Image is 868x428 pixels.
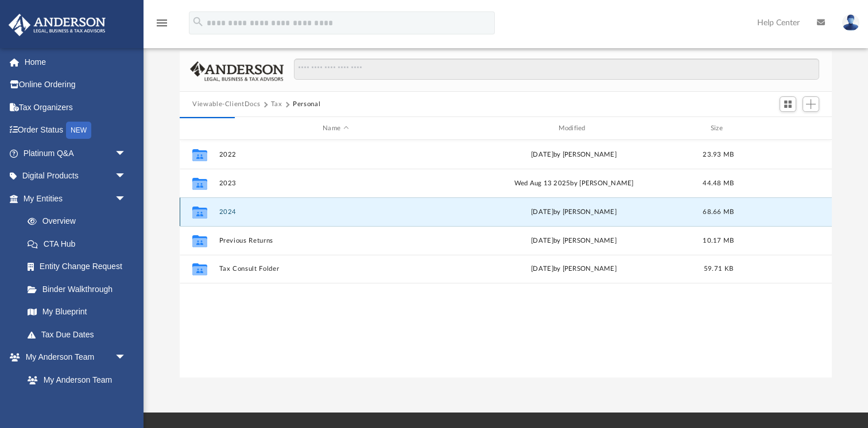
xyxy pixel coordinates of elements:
[115,142,138,165] span: arrow_drop_down
[192,15,204,28] i: search
[271,99,282,110] button: Tax
[8,187,144,210] a: My Entitiesarrow_drop_down
[16,232,144,255] a: CTA Hub
[8,142,144,165] a: Platinum Q&Aarrow_drop_down
[8,165,144,188] a: Digital Productsarrow_drop_down
[16,255,144,278] a: Entity Change Request
[16,210,144,233] a: Overview
[16,323,144,346] a: Tax Due Dates
[185,123,214,134] div: id
[8,119,144,142] a: Order StatusNEW
[8,346,138,369] a: My Anderson Teamarrow_drop_down
[458,178,691,189] div: Wed Aug 13 2025 by [PERSON_NAME]
[696,123,742,134] div: Size
[458,236,691,246] div: [DATE] by [PERSON_NAME]
[703,209,734,215] span: 68.66 MB
[842,14,859,31] img: User Pic
[780,96,797,112] button: Switch to Grid View
[458,150,691,160] div: [DATE] by [PERSON_NAME]
[293,99,320,110] button: Personal
[219,237,452,244] button: Previous Returns
[16,278,144,301] a: Binder Walkthrough
[8,73,144,96] a: Online Ordering
[115,165,138,188] span: arrow_drop_down
[746,123,827,134] div: id
[803,96,820,112] button: Add
[219,123,452,134] div: Name
[115,187,138,211] span: arrow_drop_down
[5,14,109,36] img: Anderson Advisors Platinum Portal
[16,301,138,324] a: My Blueprint
[219,208,452,216] button: 2024
[8,50,144,73] a: Home
[192,99,260,110] button: Viewable-ClientDocs
[531,209,553,215] span: [DATE]
[155,22,169,30] a: menu
[219,151,452,158] button: 2022
[8,96,144,119] a: Tax Organizers
[115,346,138,369] span: arrow_drop_down
[703,180,734,186] span: 44.48 MB
[457,123,691,134] div: Modified
[704,266,733,272] span: 59.71 KB
[155,16,169,30] i: menu
[703,238,734,244] span: 10.17 MB
[219,180,452,187] button: 2023
[458,207,691,217] div: by [PERSON_NAME]
[180,140,832,378] div: grid
[294,59,819,80] input: Search files and folders
[66,122,91,139] div: NEW
[16,368,132,391] a: My Anderson Team
[219,265,452,273] button: Tax Consult Folder
[458,264,691,274] div: [DATE] by [PERSON_NAME]
[703,151,734,158] span: 23.93 MB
